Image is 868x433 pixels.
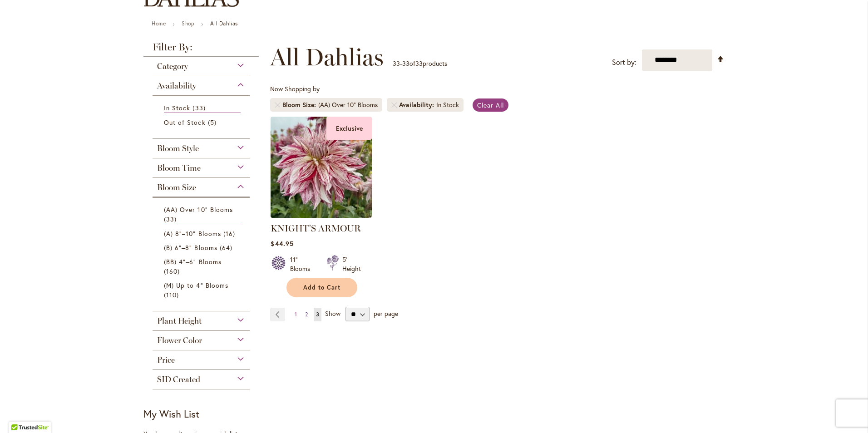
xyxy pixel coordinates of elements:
span: Availability [399,100,436,109]
span: per page [374,309,398,318]
a: Out of Stock 5 [164,118,241,127]
strong: My Wish List [143,407,199,420]
a: Remove Bloom Size (AA) Over 10" Blooms [275,102,280,108]
span: 33 [192,103,207,113]
span: Category [157,61,188,71]
span: Flower Color [157,335,202,345]
span: 33 [415,59,423,68]
span: All Dahlias [270,44,384,71]
iframe: Launch Accessibility Center [7,401,32,426]
strong: All Dahlias [210,20,238,27]
span: (M) Up to 4" Blooms [164,281,228,290]
a: Shop [182,20,194,27]
span: Now Shopping by [270,84,320,93]
span: Out of Stock [164,118,206,127]
a: (M) Up to 4" Blooms 110 [164,280,241,300]
span: (A) 8"–10" Blooms [164,229,221,238]
a: 2 [303,308,310,321]
span: Bloom Size [282,100,318,109]
span: Show [325,309,340,318]
span: $44.95 [271,239,293,248]
a: (A) 8"–10" Blooms 16 [164,229,241,238]
span: Availability [157,81,196,91]
span: Plant Height [157,316,202,326]
a: KNIGHTS ARMOUR Exclusive [271,211,372,220]
a: 1 [292,308,299,321]
span: (BB) 4"–6" Blooms [164,257,222,266]
span: 110 [164,290,181,300]
a: (BB) 4"–6" Blooms 160 [164,257,241,276]
a: In Stock 33 [164,103,241,113]
div: (AA) Over 10" Blooms [318,100,378,109]
strong: Filter By: [143,42,259,57]
span: Add to Cart [303,284,340,291]
span: SID Created [157,374,200,384]
span: In Stock [164,103,190,112]
span: 3 [316,311,319,318]
span: Clear All [477,101,504,109]
span: 160 [164,266,182,276]
div: 5' Height [342,255,361,273]
span: Bloom Size [157,182,196,192]
p: - of products [393,56,447,71]
a: (B) 6"–8" Blooms 64 [164,243,241,252]
span: 5 [208,118,219,127]
span: Price [157,355,175,365]
span: 33 [402,59,409,68]
span: 2 [305,311,308,318]
span: (AA) Over 10" Blooms [164,205,233,214]
span: 33 [164,214,179,224]
span: Bloom Style [157,143,199,153]
a: Home [152,20,166,27]
div: In Stock [436,100,459,109]
button: Add to Cart [286,278,357,297]
img: KNIGHTS ARMOUR [271,117,372,218]
span: 16 [223,229,237,238]
label: Sort by: [612,54,636,71]
span: 1 [295,311,297,318]
a: KNIGHT'S ARMOUR [271,223,361,234]
div: Exclusive [326,117,372,140]
div: 11" Blooms [290,255,316,273]
a: Remove Availability In Stock [391,102,397,108]
a: Clear All [473,98,508,112]
span: Bloom Time [157,163,201,173]
a: (AA) Over 10" Blooms 33 [164,205,241,224]
span: (B) 6"–8" Blooms [164,243,217,252]
span: 64 [220,243,235,252]
span: 33 [393,59,400,68]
